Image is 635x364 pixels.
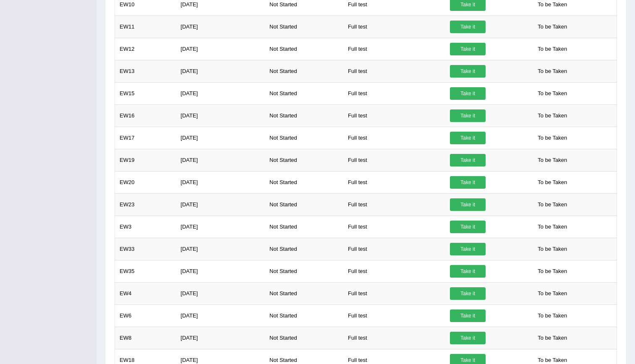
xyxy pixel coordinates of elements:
[265,104,343,127] td: Not Started
[115,82,176,104] td: EW15
[343,260,445,282] td: Full test
[450,243,486,255] a: Take it
[176,238,265,260] td: [DATE]
[533,154,571,166] span: To be Taken
[343,149,445,171] td: Full test
[115,127,176,149] td: EW17
[450,198,486,211] a: Take it
[450,43,486,55] a: Take it
[115,16,176,38] td: EW11
[343,282,445,304] td: Full test
[450,309,486,322] a: Take it
[176,171,265,193] td: [DATE]
[533,43,571,55] span: To be Taken
[176,193,265,216] td: [DATE]
[343,127,445,149] td: Full test
[450,87,486,100] a: Take it
[115,193,176,216] td: EW23
[450,132,486,144] a: Take it
[343,171,445,193] td: Full test
[176,327,265,349] td: [DATE]
[265,282,343,304] td: Not Started
[533,243,571,255] span: To be Taken
[265,82,343,104] td: Not Started
[265,327,343,349] td: Not Started
[176,216,265,238] td: [DATE]
[265,60,343,82] td: Not Started
[176,304,265,327] td: [DATE]
[115,304,176,327] td: EW6
[450,154,486,166] a: Take it
[115,260,176,282] td: EW35
[176,60,265,82] td: [DATE]
[533,109,571,122] span: To be Taken
[343,38,445,60] td: Full test
[265,38,343,60] td: Not Started
[265,260,343,282] td: Not Started
[343,216,445,238] td: Full test
[450,221,486,233] a: Take it
[115,327,176,349] td: EW8
[450,109,486,122] a: Take it
[533,132,571,144] span: To be Taken
[265,127,343,149] td: Not Started
[265,149,343,171] td: Not Started
[176,149,265,171] td: [DATE]
[343,60,445,82] td: Full test
[533,87,571,100] span: To be Taken
[533,332,571,344] span: To be Taken
[343,238,445,260] td: Full test
[450,176,486,189] a: Take it
[115,149,176,171] td: EW19
[115,238,176,260] td: EW33
[176,260,265,282] td: [DATE]
[265,193,343,216] td: Not Started
[265,216,343,238] td: Not Started
[265,16,343,38] td: Not Started
[176,16,265,38] td: [DATE]
[265,171,343,193] td: Not Started
[115,104,176,127] td: EW16
[343,82,445,104] td: Full test
[343,327,445,349] td: Full test
[115,282,176,304] td: EW4
[176,104,265,127] td: [DATE]
[533,309,571,322] span: To be Taken
[115,38,176,60] td: EW12
[265,304,343,327] td: Not Started
[176,127,265,149] td: [DATE]
[533,21,571,33] span: To be Taken
[533,287,571,300] span: To be Taken
[533,176,571,189] span: To be Taken
[533,221,571,233] span: To be Taken
[343,16,445,38] td: Full test
[176,82,265,104] td: [DATE]
[450,65,486,78] a: Take it
[176,38,265,60] td: [DATE]
[343,304,445,327] td: Full test
[115,60,176,82] td: EW13
[115,171,176,193] td: EW20
[533,265,571,278] span: To be Taken
[115,216,176,238] td: EW3
[343,104,445,127] td: Full test
[450,287,486,300] a: Take it
[265,238,343,260] td: Not Started
[176,282,265,304] td: [DATE]
[533,65,571,78] span: To be Taken
[343,193,445,216] td: Full test
[533,198,571,211] span: To be Taken
[450,332,486,344] a: Take it
[450,265,486,278] a: Take it
[450,21,486,33] a: Take it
